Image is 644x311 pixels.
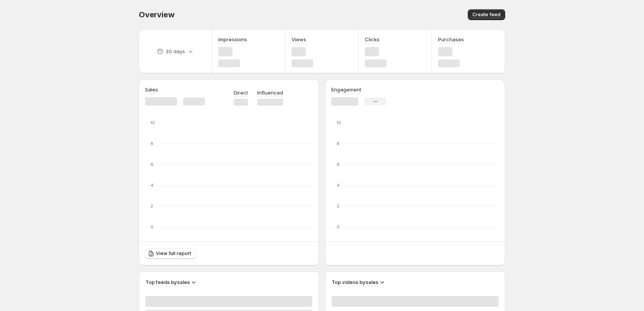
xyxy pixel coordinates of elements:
[292,35,306,43] h3: Views
[165,47,185,55] p: 30 days
[150,203,153,209] text: 2
[337,224,340,230] text: 0
[145,86,158,93] h3: Sales
[257,89,283,96] p: Influenced
[337,203,339,209] text: 2
[218,35,247,43] h3: Impressions
[468,9,505,20] button: Create feed
[145,278,190,286] h3: Top feeds by sales
[150,224,153,230] text: 0
[150,183,153,188] text: 4
[331,86,361,93] h3: Engagement
[139,10,174,19] span: Overview
[337,162,340,167] text: 6
[438,35,464,43] h3: Purchases
[337,183,340,188] text: 4
[150,141,153,146] text: 8
[337,141,340,146] text: 8
[337,120,341,125] text: 10
[365,35,379,43] h3: Clicks
[234,89,248,96] p: Direct
[332,278,378,286] h3: Top videos by sales
[472,12,501,18] span: Create feed
[156,250,191,257] span: View full report
[145,248,196,259] a: View full report
[150,162,153,167] text: 6
[150,120,155,125] text: 10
